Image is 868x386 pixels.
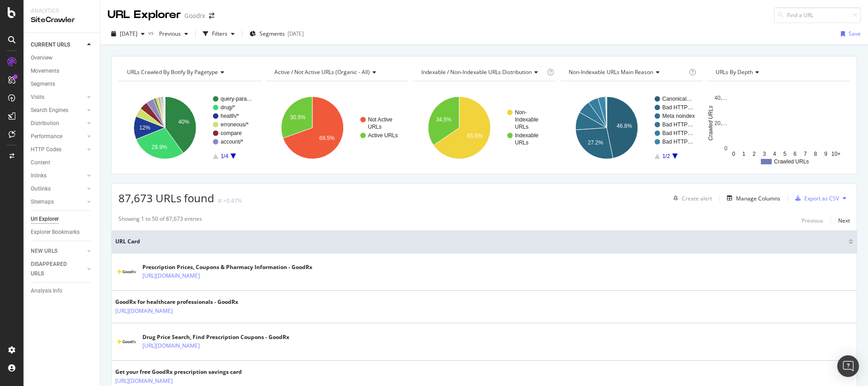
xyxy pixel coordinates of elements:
text: 30.5% [290,114,305,121]
div: Sitemaps [31,197,54,207]
text: Meta noindex [662,113,695,119]
div: Performance [31,132,62,141]
span: URLs Crawled By Botify By pagetype [127,68,218,76]
div: Open Intercom Messenger [837,355,859,377]
button: Export as CSV [792,191,839,205]
text: 27.2% [588,140,603,146]
text: account/* [221,139,243,145]
div: NEW URLS [31,246,57,256]
svg: A chart. [413,88,554,167]
svg: A chart. [560,88,702,167]
button: Previous [156,27,192,41]
div: Previous [802,217,823,224]
a: Explorer Bookmarks [31,228,94,237]
div: Explorer Bookmarks [31,228,80,237]
text: 20,… [715,120,728,126]
a: Distribution [31,119,85,128]
text: Crawled URLs [774,158,809,165]
a: Overview [31,53,94,63]
div: Visits [31,93,44,102]
a: Outlinks [31,184,85,194]
span: Previous [156,30,181,37]
span: Non-Indexable URLs Main Reason [569,68,653,76]
text: 2 [753,151,756,157]
div: Analysis Info [31,286,62,296]
span: Indexable / Non-Indexable URLs distribution [421,68,532,76]
svg: A chart. [266,88,407,167]
text: URLs [515,124,528,130]
div: Create alert [682,195,712,202]
h4: Indexable / Non-Indexable URLs Distribution [420,65,545,79]
div: [DATE] [288,30,304,37]
text: 1/2 [662,153,670,159]
div: CURRENT URLS [31,40,70,50]
h4: Active / Not Active URLs [273,65,401,79]
button: Next [838,215,850,226]
img: main image [115,336,138,348]
button: Manage Columns [723,193,780,204]
div: Distribution [31,119,59,128]
a: NEW URLS [31,246,85,256]
div: A chart. [118,88,260,167]
text: URLs [368,124,382,130]
span: 2025 Sep. 26th [120,30,137,37]
div: URL Explorer [108,7,181,23]
text: 10+ [831,151,840,157]
span: URLs by Depth [716,68,753,76]
text: 3 [763,151,766,157]
a: [URL][DOMAIN_NAME] [142,341,200,350]
h4: Non-Indexable URLs Main Reason [567,65,688,79]
span: Active / Not Active URLs (organic - all) [274,68,370,76]
a: Url Explorer [31,214,94,224]
text: erroneous/* [221,121,249,128]
text: URLs [515,140,528,146]
a: Analysis Info [31,286,94,296]
button: Previous [802,215,823,226]
div: Content [31,158,50,167]
a: [URL][DOMAIN_NAME] [115,377,173,386]
div: +0.47% [223,197,242,205]
a: Sitemaps [31,197,85,207]
text: 28.9% [152,144,167,150]
text: Crawled URLs [708,106,714,140]
text: Not Active [368,116,392,123]
div: Segments [31,79,55,89]
text: 0 [725,145,728,152]
div: Next [838,217,850,224]
text: Indexable [515,116,538,123]
text: Bad HTTP… [662,104,693,111]
text: Non- [515,109,527,116]
a: Visits [31,93,85,102]
a: Content [31,158,94,167]
text: drug/* [221,104,235,111]
a: Inlinks [31,171,85,181]
text: 7 [804,151,807,157]
button: [DATE] [108,27,148,41]
text: 69.5% [319,135,335,141]
div: HTTP Codes [31,145,61,154]
button: Create alert [670,191,712,205]
text: query-para… [221,96,252,102]
text: 9 [825,151,828,157]
text: compare [221,130,242,136]
div: Search Engines [31,106,68,115]
a: Search Engines [31,106,85,115]
div: Filters [212,30,227,37]
text: Active URLs [368,132,398,139]
div: A chart. [707,88,849,167]
a: Movements [31,66,94,76]
text: 1 [742,151,745,157]
h4: URLs by Depth [714,65,842,79]
div: Prescription Prices, Coupons & Pharmacy Information - GoodRx [142,263,312,271]
text: Bad HTTP… [662,139,693,145]
div: Url Explorer [31,214,59,224]
text: 12% [139,125,150,131]
text: 8 [814,151,817,157]
text: Bad HTTP… [662,121,693,128]
button: Filters [199,27,238,41]
div: arrow-right-arrow-left [209,13,214,19]
button: Segments[DATE] [246,27,307,41]
text: Bad HTTP… [662,130,693,136]
div: Drug Price Search, Find Prescription Coupons - GoodRx [142,333,289,341]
